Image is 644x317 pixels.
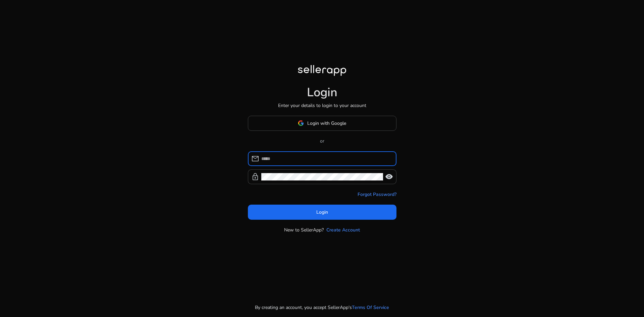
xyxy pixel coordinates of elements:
a: Create Account [326,226,360,233]
a: Terms Of Service [352,304,389,311]
a: Forgot Password? [358,191,396,198]
p: New to SellerApp? [284,226,324,233]
p: or [248,138,396,145]
span: Login [316,209,328,216]
span: mail [251,155,259,163]
span: visibility [385,173,393,181]
button: Login with Google [248,116,396,131]
button: Login [248,205,396,220]
span: Login with Google [307,120,346,127]
span: lock [251,173,259,181]
img: google-logo.svg [298,120,304,126]
h1: Login [307,85,337,100]
p: Enter your details to login to your account [278,102,366,109]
